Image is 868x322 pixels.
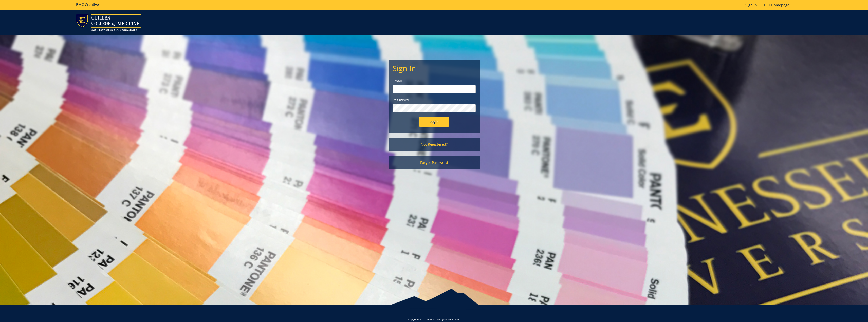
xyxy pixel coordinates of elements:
img: ETSU logo [76,14,141,31]
a: ETSU Homepage [759,3,792,7]
a: Not Registered? [389,138,480,151]
a: Sign In [745,3,757,7]
a: Forgot Password [389,156,480,169]
h5: BMC Creative [76,3,99,6]
h2: Sign In [393,64,476,72]
p: | [745,3,792,8]
input: Login [419,117,449,127]
label: Password [393,98,476,103]
a: ETSU [429,318,435,321]
label: Email [393,79,476,84]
